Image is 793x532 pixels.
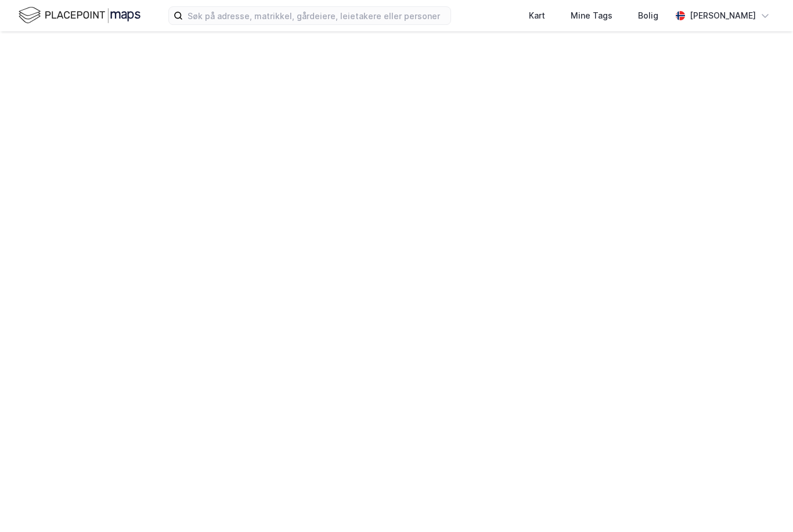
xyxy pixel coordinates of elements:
[183,7,450,24] input: Søk på adresse, matrikkel, gårdeiere, leietakere eller personer
[690,9,756,23] div: [PERSON_NAME]
[735,476,793,532] div: Kontrollprogram for chat
[638,9,658,23] div: Bolig
[529,9,545,23] div: Kart
[571,9,612,23] div: Mine Tags
[19,5,140,26] img: logo.f888ab2527a4732fd821a326f86c7f29.svg
[735,476,793,532] iframe: Chat Widget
